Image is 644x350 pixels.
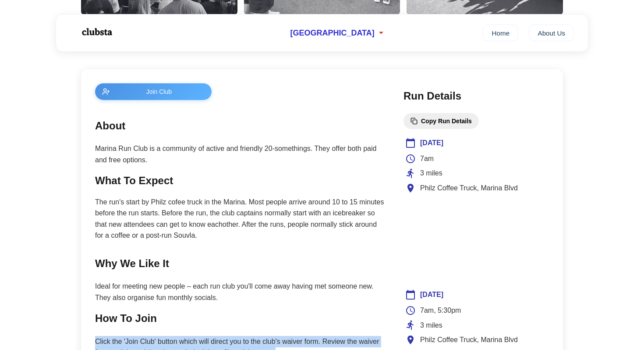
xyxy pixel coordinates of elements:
a: Home [483,25,518,41]
a: Join Club [95,83,386,100]
h2: Why We Like It [95,255,386,272]
span: 7am, 5:30pm [420,305,461,316]
img: Logo [70,21,123,43]
span: 3 miles [420,320,442,331]
p: The run's start by Philz cofee truck in the Marina. Most people arrive around 10 to 15 minutes be... [95,196,386,241]
iframe: Club Location Map [405,202,547,268]
span: [DATE] [420,137,443,149]
p: Ideal for meeting new people – each run club you'll come away having met someone new. They also o... [95,281,386,303]
p: Marina Run Club is a community of active and friendly 20-somethings. They offer both paid and fre... [95,143,386,165]
h2: What To Expect [95,172,386,189]
a: About Us [529,25,574,41]
span: [GEOGRAPHIC_DATA] [290,29,374,38]
h2: About [95,118,386,134]
h2: How To Join [95,310,386,327]
h2: Run Details [403,88,549,104]
span: 3 miles [420,168,442,179]
span: 7am [420,153,434,164]
span: [DATE] [420,289,443,300]
span: Join Club [113,88,205,95]
span: Philz Coffee Truck, Marina Blvd [420,334,518,346]
button: Join Club [95,83,212,100]
span: Philz Coffee Truck, Marina Blvd [420,182,518,194]
button: Copy Run Details [403,113,479,129]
